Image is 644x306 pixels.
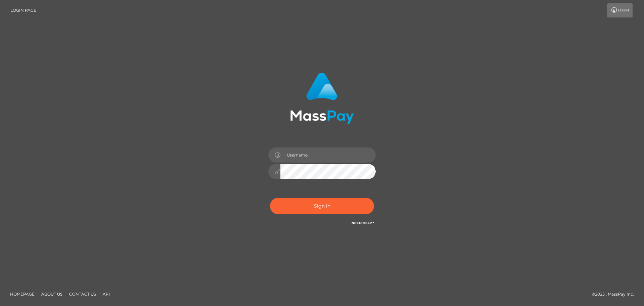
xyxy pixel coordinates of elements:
a: API [100,289,113,299]
div: © 2025 , MassPay Inc. [592,291,639,298]
a: Login Page [10,3,36,17]
button: Sign in [270,198,374,214]
a: Need Help? [352,221,374,225]
input: Username... [280,147,376,163]
a: About Us [39,289,65,299]
a: Homepage [7,289,37,299]
a: Contact Us [66,289,99,299]
a: Login [607,3,633,17]
img: MassPay Login [290,73,354,124]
